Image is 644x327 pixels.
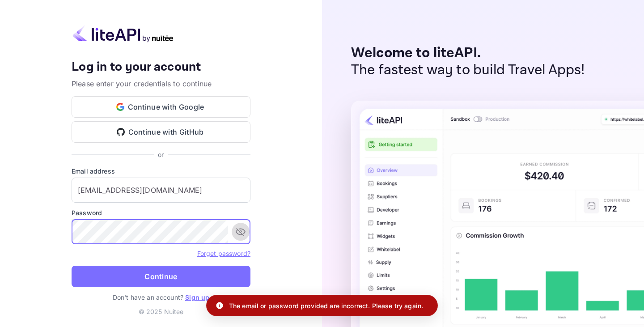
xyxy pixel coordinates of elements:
[72,96,250,118] button: Continue with Google
[72,59,250,75] h4: Log in to your account
[72,166,250,176] label: Email address
[72,78,250,89] p: Please enter your credentials to continue
[185,293,209,301] a: Sign up
[72,208,250,217] label: Password
[232,223,250,241] button: toggle password visibility
[72,25,174,42] img: liteapi
[197,250,250,257] a: Forget password?
[158,150,164,159] p: or
[72,293,250,302] p: Don't have an account?
[72,266,250,287] button: Continue
[351,45,585,62] p: Welcome to liteAPI.
[351,62,585,79] p: The fastest way to build Travel Apps!
[72,121,250,143] button: Continue with GitHub
[139,307,184,316] p: © 2025 Nuitee
[72,178,250,203] input: Enter your email address
[229,301,423,310] p: The email or password provided are incorrect. Please try again.
[197,249,250,258] a: Forget password?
